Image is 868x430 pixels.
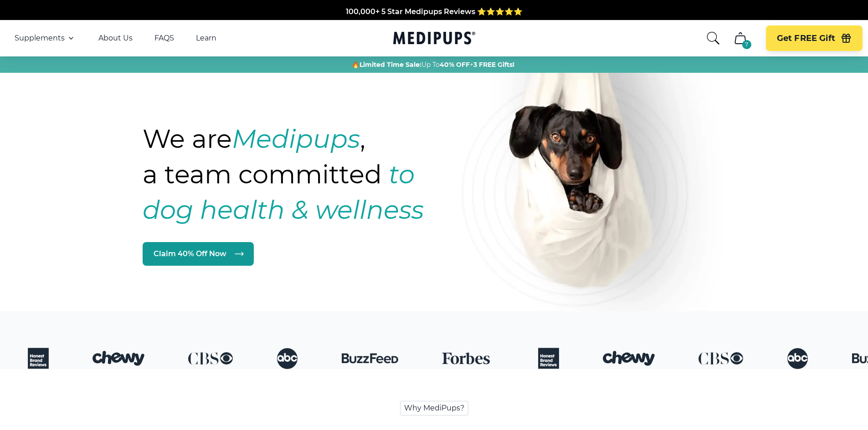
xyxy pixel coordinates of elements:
[742,40,751,49] div: 7
[98,34,133,43] a: About Us
[154,34,174,43] a: FAQS
[393,30,475,48] a: Medipups
[777,33,835,44] span: Get FREE Gift
[706,31,720,46] button: search
[232,123,360,154] strong: Medipups
[352,60,514,69] span: 🔥 Up To +
[766,25,863,51] button: Get FREE Gift
[15,33,77,44] button: Supplements
[143,242,254,266] a: Claim 40% Off Now
[729,27,751,49] button: cart
[462,12,735,346] img: Natural dog supplements for joint and coat health
[15,34,65,43] span: Supplements
[346,6,523,15] span: 100,000+ 5 Star Medipups Reviews ⭐️⭐️⭐️⭐️⭐️
[196,34,216,43] a: Learn
[282,17,586,26] span: Made In The [GEOGRAPHIC_DATA] from domestic & globally sourced ingredients
[400,401,468,415] span: Why MediPups?
[143,121,476,228] h1: We are , a team committed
